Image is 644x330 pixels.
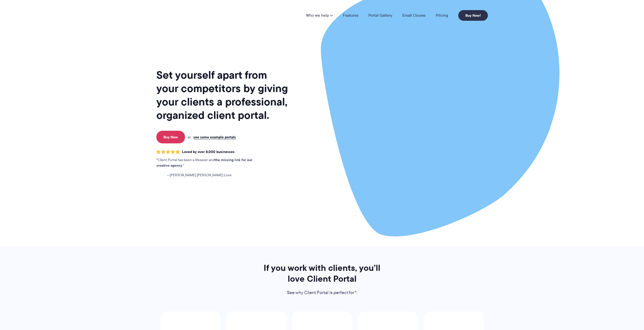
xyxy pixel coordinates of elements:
a: Portal Gallery [368,13,392,17]
p: See why Client Portal is perfect for*: [257,289,387,297]
a: Email Course [402,13,426,17]
a: see some example portals [193,135,236,139]
a: Buy Now [156,131,185,143]
p: Client Portal has been a lifesaver and . [156,157,263,168]
span: [PERSON_NAME] [PERSON_NAME] Love [167,172,232,178]
a: Buy Now! [458,10,488,21]
a: Features [343,13,358,17]
a: Who we help [306,13,333,17]
strong: the missing link for our creative agency [156,157,252,168]
span: or [188,135,191,139]
h2: If you work with clients, you’ll love Client Portal [257,262,387,284]
h1: Set yourself apart from your competitors by giving your clients a professional, organized client ... [156,68,289,122]
span: Loved by over 8,000 businesses [182,150,235,154]
a: Pricing [436,13,448,17]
